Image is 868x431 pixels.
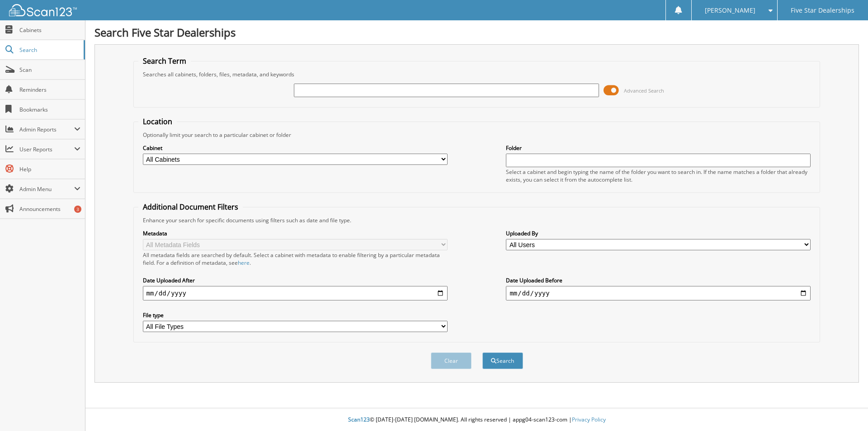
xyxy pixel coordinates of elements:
span: Advanced Search [624,87,664,94]
label: Cabinet [143,144,448,152]
label: Date Uploaded Before [506,276,811,284]
input: end [506,286,811,300]
span: [PERSON_NAME] [705,8,755,13]
span: Scan123 [348,416,370,423]
span: Cabinets [19,26,80,34]
span: User Reports [19,145,74,153]
span: Admin Reports [19,126,74,133]
div: Optionally limit your search to a particular cabinet or folder [138,131,816,139]
span: Scan [19,66,80,74]
div: Select a cabinet and begin typing the name of the folder you want to search in. If the name match... [506,168,811,183]
h1: Search Five Star Dealerships [94,25,859,40]
a: here [238,259,250,267]
div: All metadata fields are searched by default. Select a cabinet with metadata to enable filtering b... [143,251,448,267]
span: Help [19,165,80,173]
span: Admin Menu [19,185,74,193]
a: Privacy Policy [572,416,606,423]
img: scan123-logo-white.svg [9,4,77,16]
label: Uploaded By [506,230,811,237]
button: Clear [431,352,472,369]
label: Folder [506,144,811,152]
div: © [DATE]-[DATE] [DOMAIN_NAME]. All rights reserved | appg04-scan123-com | [85,409,868,431]
span: Search [19,46,79,54]
legend: Additional Document Filters [138,202,243,212]
input: start [143,286,448,300]
div: Enhance your search for specific documents using filters such as date and file type. [138,216,816,224]
span: Reminders [19,86,80,94]
label: File type [143,311,448,319]
label: Date Uploaded After [143,276,448,284]
span: Announcements [19,205,80,213]
button: Search [482,352,523,369]
div: Searches all cabinets, folders, files, metadata, and keywords [138,70,816,78]
legend: Search Term [138,56,191,66]
span: Bookmarks [19,106,80,113]
span: Five Star Dealerships [791,8,854,13]
legend: Location [138,117,177,126]
label: Metadata [143,230,448,237]
div: 3 [74,206,81,213]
